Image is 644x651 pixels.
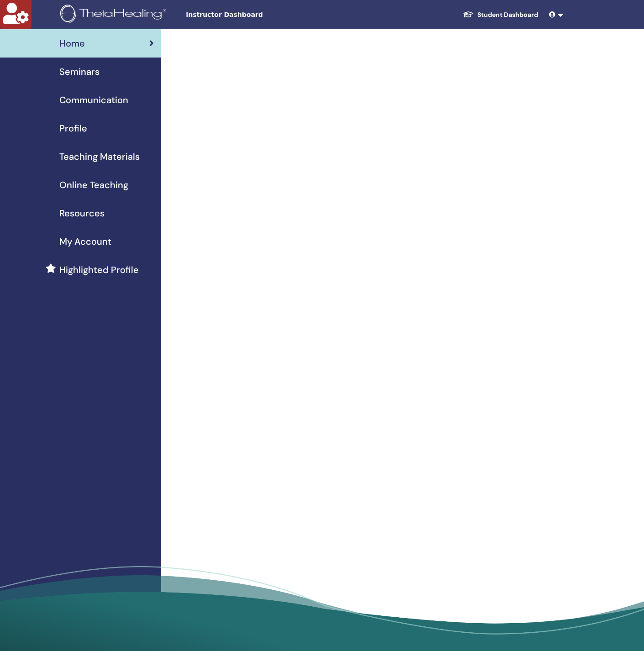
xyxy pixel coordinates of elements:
span: Home [59,37,85,50]
span: Profile [59,121,87,135]
span: Highlighted Profile [59,263,139,277]
span: Seminars [59,65,99,79]
span: Teaching Materials [59,150,140,163]
span: Resources [59,206,105,220]
span: Online Teaching [59,178,128,192]
a: Student Dashboard [456,6,545,23]
span: My Account [59,235,111,248]
img: graduation-cap-white.svg [463,10,474,18]
span: Communication [59,93,128,107]
span: Instructor Dashboard [186,10,323,20]
img: logo.png [60,5,169,25]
